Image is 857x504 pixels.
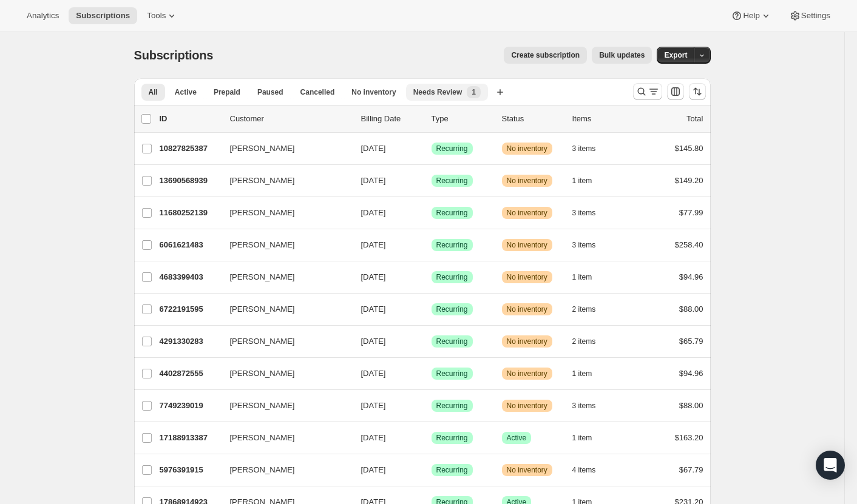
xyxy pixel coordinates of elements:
div: Open Intercom Messenger [816,451,845,480]
span: Export [664,50,687,60]
span: Recurring [436,240,468,250]
span: $88.00 [679,401,703,410]
span: $145.80 [675,144,703,153]
span: [PERSON_NAME] [230,303,295,315]
span: [DATE] [361,240,386,249]
span: Recurring [436,465,468,475]
button: Bulk updates [592,47,652,64]
button: [PERSON_NAME] [223,267,344,287]
span: [DATE] [361,369,386,378]
div: 4683399403[PERSON_NAME][DATE]SuccessRecurringWarningNo inventory1 item$94.96 [160,269,703,286]
div: Items [572,113,633,125]
span: No inventory [507,337,547,346]
span: [DATE] [361,337,386,346]
span: Subscriptions [134,49,214,62]
span: Prepaid [214,87,240,97]
span: 3 items [572,401,596,411]
button: 2 items [572,301,609,318]
span: 4 items [572,465,596,475]
p: 17188913387 [160,432,220,444]
span: [DATE] [361,272,386,281]
button: 3 items [572,237,609,254]
span: [DATE] [361,208,386,217]
button: 1 item [572,365,606,382]
p: Total [686,113,703,125]
p: Billing Date [361,113,422,125]
span: Recurring [436,272,468,282]
span: 3 items [572,144,596,153]
span: Recurring [436,401,468,411]
p: 5976391915 [160,464,220,476]
span: Recurring [436,337,468,346]
span: $94.96 [679,369,703,378]
button: 3 items [572,397,609,414]
span: Recurring [436,304,468,314]
span: Active [175,87,197,97]
button: Subscriptions [69,7,137,24]
span: No inventory [507,465,547,475]
span: No inventory [507,401,547,411]
button: Help [723,7,779,24]
div: 11680252139[PERSON_NAME][DATE]SuccessRecurringWarningNo inventory3 items$77.99 [160,204,703,221]
span: Subscriptions [76,11,130,21]
button: [PERSON_NAME] [223,460,344,480]
span: [PERSON_NAME] [230,271,295,283]
span: 1 item [572,272,592,282]
span: [PERSON_NAME] [230,207,295,219]
span: $94.96 [679,272,703,281]
span: No inventory [507,272,547,282]
span: $149.20 [675,176,703,185]
span: [PERSON_NAME] [230,143,295,155]
span: Bulk updates [599,50,645,60]
button: [PERSON_NAME] [223,396,344,415]
span: No inventory [507,240,547,250]
span: $163.20 [675,433,703,442]
div: IDCustomerBilling DateTypeStatusItemsTotal [160,113,703,125]
div: Type [432,113,492,125]
span: No inventory [507,369,547,378]
span: [DATE] [361,465,386,474]
button: 2 items [572,333,609,350]
p: 7749239019 [160,400,220,412]
button: [PERSON_NAME] [223,171,344,190]
span: [PERSON_NAME] [230,368,295,380]
span: [PERSON_NAME] [230,400,295,412]
div: 4291330283[PERSON_NAME][DATE]SuccessRecurringWarningNo inventory2 items$65.79 [160,333,703,350]
span: 1 item [572,433,592,443]
button: Sort the results [689,83,706,100]
p: ID [160,113,220,125]
span: [PERSON_NAME] [230,464,295,476]
button: Analytics [19,7,66,24]
span: 1 item [572,176,592,186]
p: 11680252139 [160,207,220,219]
span: [PERSON_NAME] [230,335,295,348]
span: Recurring [436,208,468,218]
span: Paused [257,87,283,97]
span: No inventory [507,144,547,153]
button: 3 items [572,204,609,221]
span: No inventory [507,208,547,218]
button: [PERSON_NAME] [223,203,344,223]
span: [DATE] [361,144,386,153]
button: [PERSON_NAME] [223,139,344,158]
p: Status [502,113,563,125]
span: Recurring [436,144,468,153]
span: [DATE] [361,304,386,314]
button: [PERSON_NAME] [223,364,344,383]
button: 1 item [572,172,606,189]
span: $65.79 [679,337,703,346]
p: 4683399403 [160,271,220,283]
button: Export [657,47,694,64]
p: 10827825387 [160,143,220,155]
span: $77.99 [679,208,703,217]
span: Recurring [436,369,468,378]
button: [PERSON_NAME] [223,332,344,351]
span: 2 items [572,304,596,314]
button: Create subscription [504,47,587,64]
span: $67.79 [679,465,703,474]
span: Active [507,433,527,443]
p: 13690568939 [160,175,220,187]
span: All [149,87,158,97]
span: [DATE] [361,433,386,442]
span: 3 items [572,240,596,250]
